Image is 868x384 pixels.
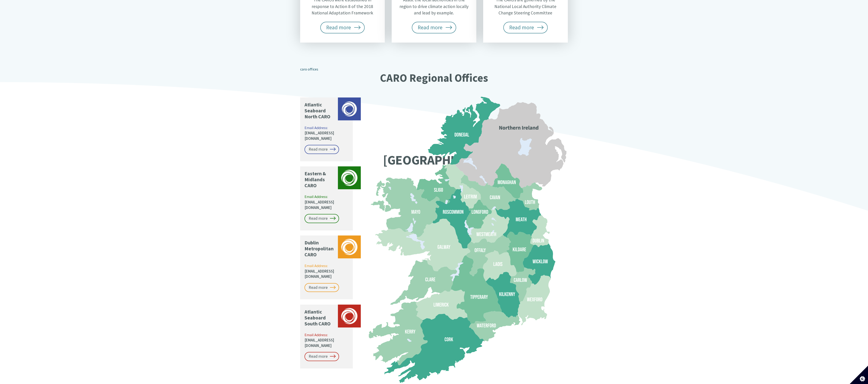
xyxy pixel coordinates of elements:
span: Read more [503,22,548,33]
p: Atlantic Seaboard South CARO [305,309,336,327]
button: Set cookie preferences [850,366,868,384]
text: [GEOGRAPHIC_DATA] [383,152,500,168]
a: [EMAIL_ADDRESS][DOMAIN_NAME] [305,130,334,141]
a: [EMAIL_ADDRESS][DOMAIN_NAME] [305,269,334,279]
a: caro offices [300,67,318,71]
a: Read more [305,145,339,154]
a: [EMAIL_ADDRESS][DOMAIN_NAME] [305,200,334,210]
span: Read more [412,22,456,33]
h2: CARO Regional Offices [300,72,568,84]
p: Atlantic Seaboard North CARO [305,102,336,120]
span: Read more [320,22,365,33]
p: Email Address: [305,263,349,279]
a: Read more [305,214,339,223]
a: [EMAIL_ADDRESS][DOMAIN_NAME] [305,338,334,348]
p: Email Address: [305,332,349,349]
p: Email Address: [305,125,349,141]
a: Read more [305,352,339,361]
p: Eastern & Midlands CARO [305,171,336,189]
p: Email Address: [305,194,349,210]
p: Dublin Metropolitan CARO [305,240,336,258]
a: Read more [305,283,339,292]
